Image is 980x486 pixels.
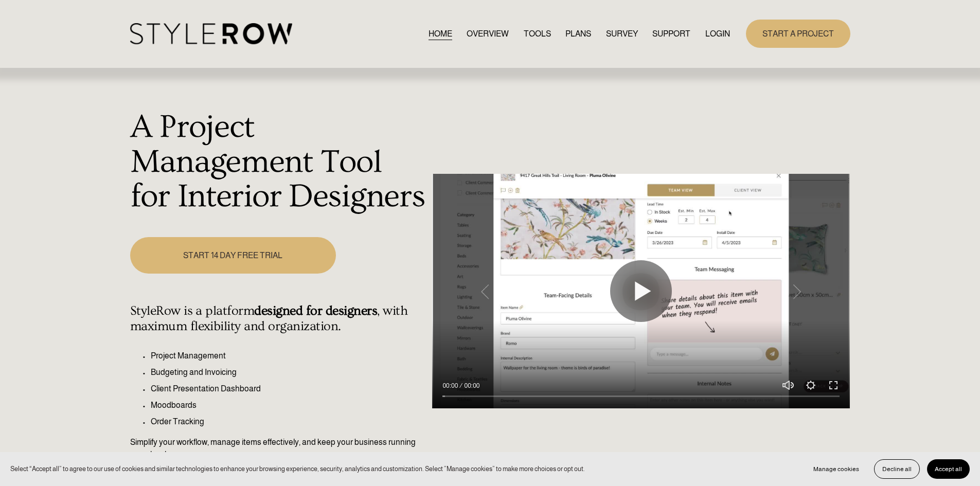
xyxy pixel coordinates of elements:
[130,303,427,334] h4: StyleRow is a platform , with maximum flexibility and organization.
[151,350,427,362] p: Project Management
[460,381,482,391] div: Duration
[524,27,551,41] a: TOOLS
[429,27,452,41] a: HOME
[746,20,850,48] a: START A PROJECT
[935,465,962,473] span: Accept all
[813,465,859,473] span: Manage cookies
[442,381,460,391] div: Current time
[130,237,336,274] a: START 14 DAY FREE TRIAL
[10,464,585,474] p: Select “Accept all” to agree to our use of cookies and similar technologies to enhance your brows...
[151,383,427,395] p: Client Presentation Dashboard
[130,110,427,214] h1: A Project Management Tool for Interior Designers
[652,28,690,40] span: SUPPORT
[927,459,970,479] button: Accept all
[652,27,690,41] a: folder dropdown
[130,23,292,44] img: StyleRow
[606,27,638,41] a: SURVEY
[442,393,840,400] input: Seek
[565,27,591,41] a: PLANS
[151,416,427,428] p: Order Tracking
[151,399,427,411] p: Moodboards
[254,303,377,318] strong: designed for designers
[705,27,730,41] a: LOGIN
[130,436,427,461] p: Simplify your workflow, manage items effectively, and keep your business running seamlessly.
[806,459,867,479] button: Manage cookies
[467,27,509,41] a: OVERVIEW
[874,459,920,479] button: Decline all
[882,465,912,473] span: Decline all
[610,260,672,322] button: Play
[151,366,427,379] p: Budgeting and Invoicing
